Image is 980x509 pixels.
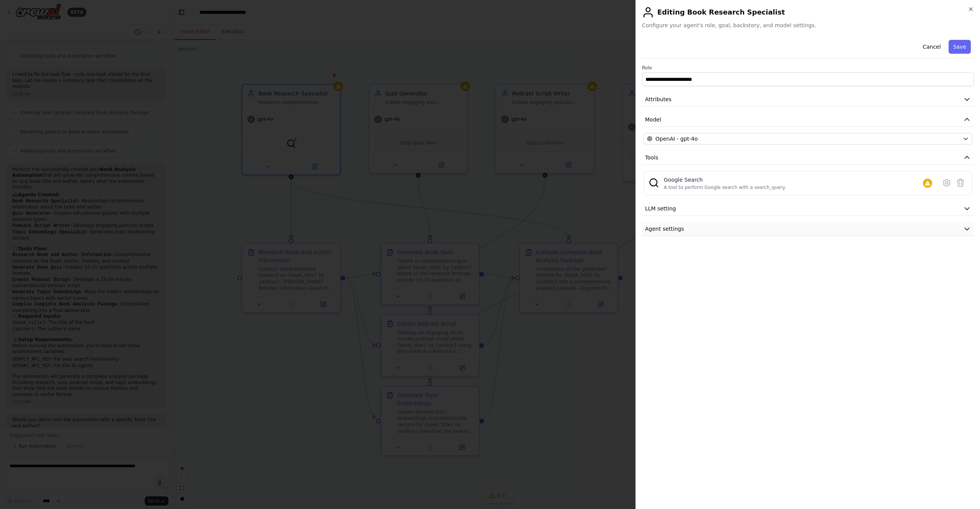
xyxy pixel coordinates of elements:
button: Configure tool [940,176,954,190]
img: SerplyWebSearchTool [648,177,659,188]
span: Configure your agent's role, goal, backstory, and model settings. [642,21,974,29]
button: Model [642,113,974,127]
button: Delete tool [954,176,967,190]
button: LLM setting [642,202,974,216]
button: Attributes [642,92,974,107]
span: Agent settings [645,225,684,233]
span: Tools [645,154,658,161]
span: LLM setting [645,205,676,212]
button: Agent settings [642,222,974,236]
button: Cancel [918,40,945,54]
button: Tools [642,151,974,165]
button: Save [949,40,971,54]
span: OpenAI - gpt-4o [655,135,698,143]
button: OpenAI - gpt-4o [644,133,972,144]
h2: Editing Book Research Specialist [642,6,974,18]
span: Attributes [645,95,671,103]
div: Google Search [664,176,786,184]
div: A tool to perform Google search with a search_query. [664,184,786,190]
label: Role [642,65,974,71]
span: Model [645,116,661,123]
